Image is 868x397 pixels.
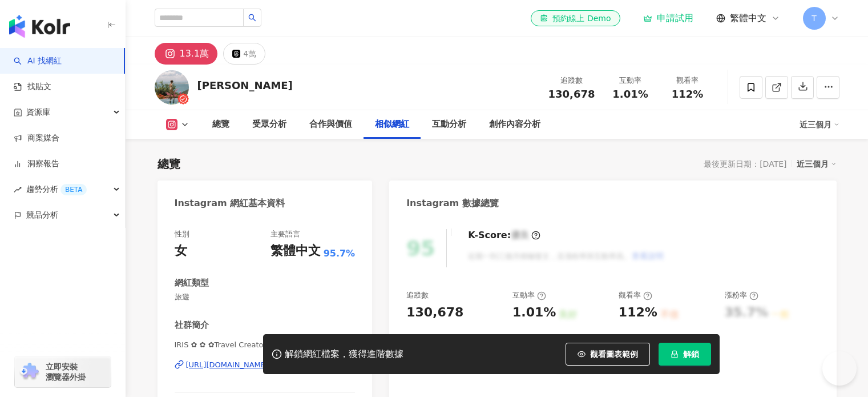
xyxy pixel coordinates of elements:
div: 觀看率 [619,290,652,300]
div: 近三個月 [800,115,839,134]
img: logo [9,15,70,38]
span: 旅遊 [175,292,356,302]
button: 4萬 [223,43,265,65]
span: rise [14,186,22,194]
div: 總覽 [158,156,180,172]
div: 預約線上 Demo [540,13,611,24]
span: T [812,12,817,25]
a: 找貼文 [14,81,51,93]
a: 洞察報告 [14,158,59,170]
span: 趨勢分析 [26,177,87,202]
div: 漲粉率 [725,290,758,300]
span: search [248,14,256,22]
div: 性別 [175,229,189,239]
div: 創作內容分析 [489,118,540,131]
div: 女 [175,242,187,260]
button: 解鎖 [659,343,711,366]
div: K-Score : [468,229,540,242]
div: 主要語言 [271,229,300,239]
span: 95.7% [324,247,356,260]
a: 預約線上 Demo [531,10,620,26]
div: 4萬 [243,46,256,62]
div: 1.01% [512,304,556,322]
span: 解鎖 [683,350,699,359]
span: 112% [672,89,704,100]
span: 繁體中文 [730,12,766,25]
div: 觀看率 [666,75,709,86]
span: 130,678 [548,88,595,100]
div: 最後更新日期：[DATE] [704,159,786,169]
div: BETA [60,184,87,195]
div: 繁體中文 [271,242,321,260]
a: 商案媒合 [14,133,59,144]
div: 社群簡介 [175,319,209,331]
div: 受眾分析 [252,118,286,131]
div: Instagram 網紅基本資料 [175,197,285,210]
img: KOL Avatar [155,70,189,105]
div: 追蹤數 [548,75,595,86]
div: 互動率 [512,290,546,300]
div: Instagram 數據總覽 [406,197,499,210]
span: lock [671,350,679,358]
img: chrome extension [18,363,41,381]
div: 總覽 [212,118,229,131]
a: 申請試用 [643,13,693,24]
div: 追蹤數 [406,290,429,300]
span: 立即安裝 瀏覽器外掛 [46,362,86,382]
button: 觀看圖表範例 [566,343,650,366]
div: 112% [619,304,657,322]
div: 13.1萬 [180,46,209,62]
div: 互動率 [609,75,652,86]
div: 解鎖網紅檔案，獲得進階數據 [285,348,403,360]
div: 相似網紅 [375,118,409,131]
div: 合作與價值 [309,118,352,131]
span: 1.01% [612,89,648,100]
span: 資源庫 [26,99,50,125]
div: 互動分析 [432,118,466,131]
div: 130,678 [406,304,463,322]
span: 競品分析 [26,202,58,228]
div: [PERSON_NAME] [197,78,293,93]
button: 13.1萬 [155,43,218,65]
a: chrome extension立即安裝 瀏覽器外掛 [15,356,111,387]
a: searchAI 找網紅 [14,55,62,67]
div: 近三個月 [797,157,837,171]
div: 網紅類型 [175,277,209,289]
span: 觀看圖表範例 [590,350,638,359]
